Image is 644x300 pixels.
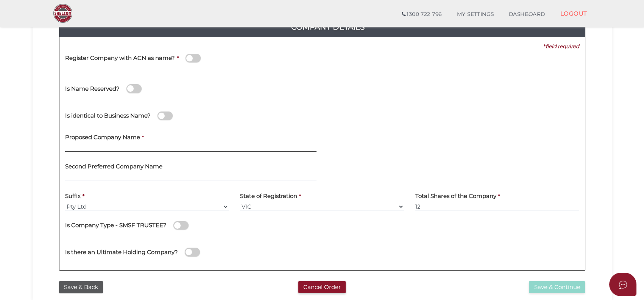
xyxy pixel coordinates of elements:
[59,281,103,294] button: Save & Back
[65,113,151,119] h4: Is identical to Business Name?
[529,281,585,294] button: Save & Continue
[65,249,178,256] h4: Is there an Ultimate Holding Company?
[65,222,167,229] h4: Is Company Type - SMSF TRUSTEE?
[609,273,636,296] button: Open asap
[449,7,502,22] a: MY SETTINGS
[65,86,120,92] h4: Is Name Reserved?
[65,193,81,199] h4: Suffix
[394,7,449,22] a: 1300 722 796
[65,134,140,141] h4: Proposed Company Name
[546,43,579,49] i: field required
[415,193,496,199] h4: Total Shares of the Company
[501,7,553,22] a: DASHBOARD
[65,55,175,61] h4: Register Company with ACN as name?
[298,281,346,294] button: Cancel Order
[553,6,595,21] a: LOGOUT
[65,163,162,170] h4: Second Preferred Company Name
[240,193,297,199] h4: State of Registration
